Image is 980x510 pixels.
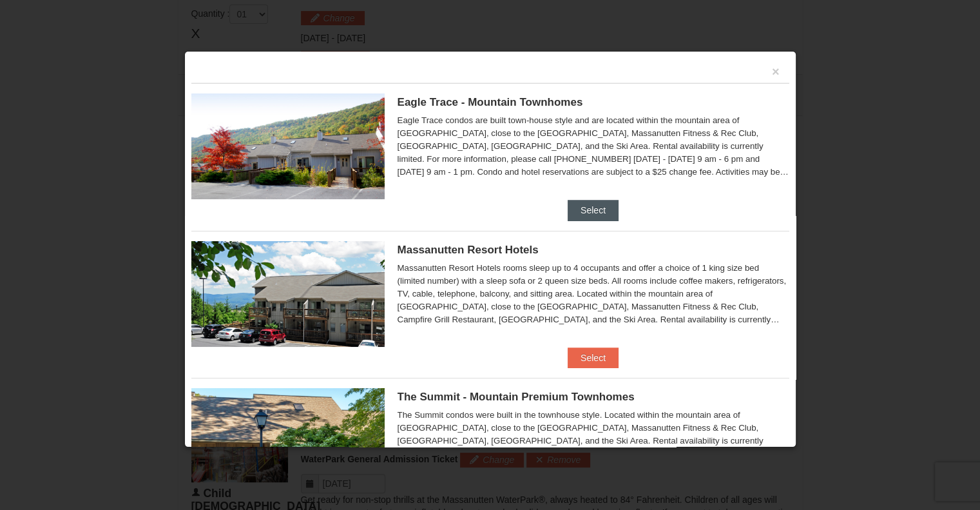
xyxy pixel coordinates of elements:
div: The Summit condos were built in the townhouse style. Located within the mountain area of [GEOGRAP... [398,409,789,473]
img: 19218983-1-9b289e55.jpg [191,93,385,199]
div: Massanutten Resort Hotels rooms sleep up to 4 occupants and offer a choice of 1 king size bed (li... [398,262,789,326]
img: 19219034-1-0eee7e00.jpg [191,388,385,494]
button: Select [568,348,619,368]
span: Eagle Trace - Mountain Townhomes [398,96,583,108]
img: 19219026-1-e3b4ac8e.jpg [191,241,385,347]
span: The Summit - Mountain Premium Townhomes [398,391,635,403]
button: × [772,65,780,78]
span: Massanutten Resort Hotels [398,244,539,256]
div: Eagle Trace condos are built town-house style and are located within the mountain area of [GEOGRA... [398,114,789,179]
button: Select [568,200,619,221]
